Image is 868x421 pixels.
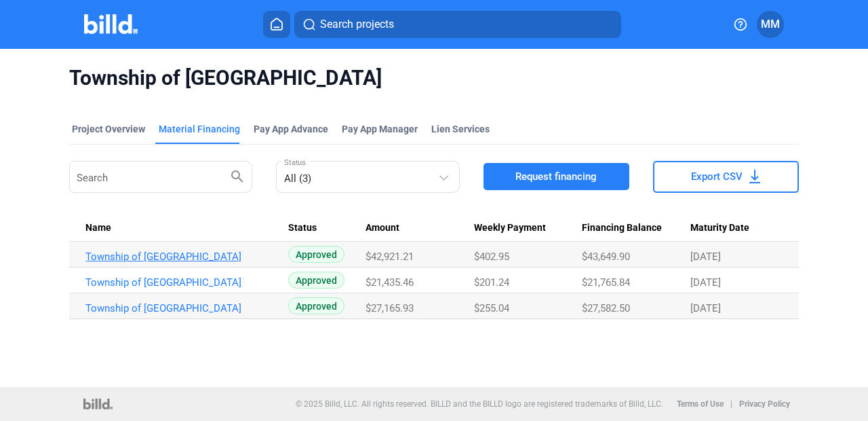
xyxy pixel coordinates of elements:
[474,222,583,234] div: Weekly Payment
[254,122,328,136] div: Pay App Advance
[85,222,288,234] div: Name
[288,222,317,234] span: Status
[342,122,418,136] span: Pay App Manager
[288,297,344,314] span: Approved
[85,276,277,289] a: Township of [GEOGRAPHIC_DATA]
[296,399,663,409] p: © 2025 Billd, LLC. All rights reserved. BILLD and the BILLD logo are registered trademarks of Bil...
[582,222,690,234] div: Financing Balance
[85,251,277,263] a: Township of [GEOGRAPHIC_DATA]
[582,276,630,289] span: $21,765.84
[288,272,344,289] span: Approved
[515,170,597,183] span: Request financing
[294,11,621,38] button: Search projects
[474,302,509,314] span: $255.04
[288,246,344,263] span: Approved
[582,251,630,263] span: $43,649.90
[85,222,111,234] span: Name
[366,302,414,314] span: $27,165.93
[730,399,732,409] p: |
[366,251,414,263] span: $42,921.21
[761,16,780,33] span: MM
[69,65,798,91] span: Township of [GEOGRAPHIC_DATA]
[484,163,629,190] button: Request financing
[229,168,245,184] mat-icon: search
[284,172,311,185] mat-select-trigger: All (3)
[159,122,240,136] div: Material Financing
[320,16,394,33] span: Search projects
[690,251,721,263] span: [DATE]
[690,276,721,289] span: [DATE]
[366,222,474,234] div: Amount
[72,122,145,136] div: Project Overview
[288,222,366,234] div: Status
[474,251,509,263] span: $402.95
[690,302,721,314] span: [DATE]
[85,302,277,314] a: Township of [GEOGRAPHIC_DATA]
[739,399,790,409] b: Privacy Policy
[474,222,546,234] span: Weekly Payment
[366,276,414,289] span: $21,435.46
[582,302,630,314] span: $27,582.50
[83,399,113,409] img: logo
[474,276,509,289] span: $201.24
[431,122,490,136] div: Lien Services
[691,170,743,183] span: Export CSV
[582,222,662,234] span: Financing Balance
[366,222,399,234] span: Amount
[690,222,749,234] span: Maturity Date
[677,399,724,409] b: Terms of Use
[653,161,799,193] button: Export CSV
[757,11,784,38] button: MM
[84,14,138,34] img: Billd Company Logo
[690,222,783,234] div: Maturity Date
